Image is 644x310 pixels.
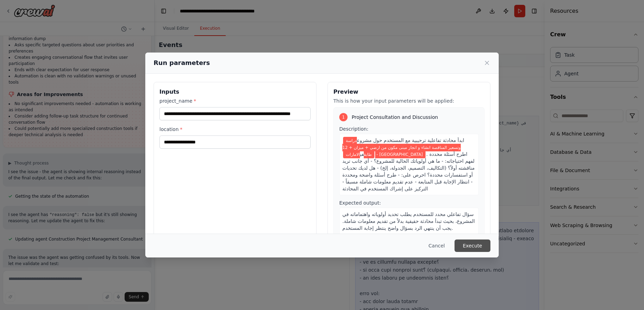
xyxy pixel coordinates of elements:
h3: Preview [333,88,485,96]
span: ابدأ محادثة تفاعلية ترحيبية مع المستخدم حول مشروع [357,138,464,143]
p: This is how your input parameters will be applied: [333,97,485,104]
span: Project Consultation and Discussion [352,114,438,121]
span: Variable: location [343,151,426,158]
h2: Run parameters [154,58,210,68]
button: Execute [455,239,490,252]
label: project_name [159,97,311,104]
span: Expected output: [339,200,381,206]
span: سؤال تفاعلي محدد للمستخدم يطلب تحديد أولوياته واهتماماته في المشروع، بحيث تبدأ محادثة حقيقية بدلا... [342,212,475,231]
span: Variable: project_name [342,137,461,158]
span: Description: [339,126,368,132]
label: location [159,126,311,133]
button: Cancel [423,239,450,252]
div: 1 [339,113,348,121]
h3: Inputs [159,88,311,96]
span: في [360,151,364,157]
